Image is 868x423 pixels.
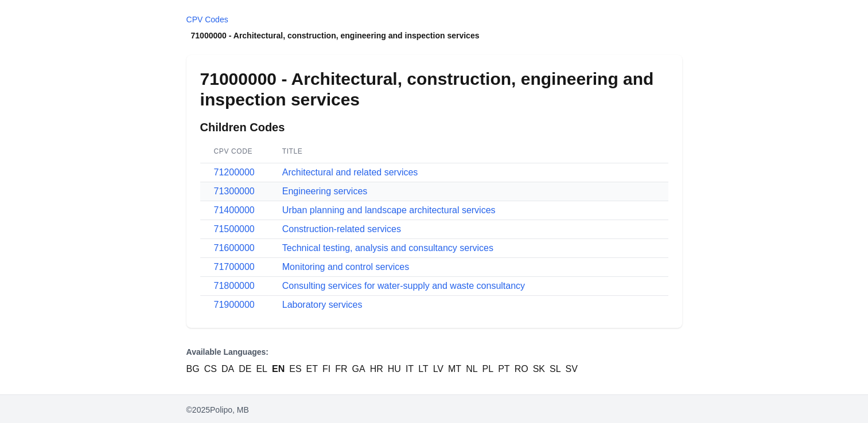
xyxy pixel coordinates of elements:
[282,281,525,291] a: Consulting services for water-supply and waste consultancy
[214,224,255,234] a: 71500000
[214,167,255,177] a: 71200000
[282,167,418,177] a: Architectural and related services
[200,119,668,135] h2: Children Codes
[186,346,682,358] p: Available Languages:
[214,205,255,215] a: 71400000
[214,262,255,272] a: 71700000
[282,186,368,196] a: Engineering services
[482,362,493,376] a: PL
[550,362,561,376] a: SL
[306,362,317,376] a: ET
[214,186,255,196] a: 71300000
[214,300,255,310] a: 71900000
[221,362,234,376] a: DA
[186,346,682,376] nav: Language Versions
[335,362,347,376] a: FR
[200,69,668,110] h1: 71000000 - Architectural, construction, engineering and inspection services
[239,362,251,376] a: DE
[282,243,493,253] a: Technical testing, analysis and consultancy services
[214,281,255,291] a: 71800000
[388,362,401,376] a: HU
[186,362,200,376] a: BG
[186,14,682,41] nav: Breadcrumb
[418,362,428,376] a: LT
[466,362,477,376] a: NL
[322,362,330,376] a: FI
[214,243,255,253] a: 71600000
[352,362,365,376] a: GA
[433,362,443,376] a: LV
[448,362,461,376] a: MT
[498,362,509,376] a: PT
[565,362,577,376] a: SV
[533,362,545,376] a: SK
[282,224,401,234] a: Construction-related services
[370,362,383,376] a: HR
[200,140,268,163] th: CPV Code
[515,362,528,376] a: RO
[282,205,496,215] a: Urban planning and landscape architectural services
[268,140,668,163] th: Title
[204,362,217,376] a: CS
[256,362,267,376] a: EL
[406,362,414,376] a: IT
[282,300,363,310] a: Laboratory services
[289,362,301,376] a: ES
[282,262,409,272] a: Monitoring and control services
[186,30,682,41] li: 71000000 - Architectural, construction, engineering and inspection services
[186,15,228,24] a: CPV Codes
[186,404,682,416] p: © 2025 Polipo, MB
[272,362,285,376] a: EN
